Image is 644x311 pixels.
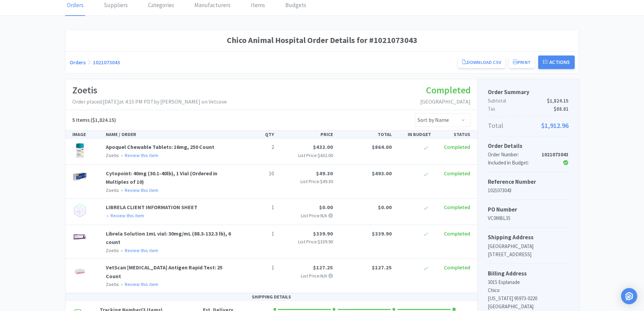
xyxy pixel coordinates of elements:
[70,131,103,138] div: IMAGE
[542,151,569,158] strong: 1021073043
[458,57,505,68] a: Download CSV
[554,105,569,113] span: $88.81
[280,272,333,280] p: List Price: N/A
[378,204,392,210] span: $0.00
[106,213,110,219] span: •
[238,131,277,138] div: QTY
[240,229,274,238] p: 1
[106,204,197,210] span: LIBRELA CLIENT INFORMATION SHEET
[120,152,124,158] span: •
[372,170,392,177] span: $493.00
[111,213,144,219] a: Review this item
[444,204,470,210] span: Completed
[106,170,217,185] a: Cytopoint: 40mg (30.1-40lb), 1 Vial (Ordered in Multiples of 10)
[444,143,470,150] span: Completed
[72,116,116,125] h5: ($1,824.15)
[72,229,87,244] img: 5fc0bacdf7044390bfa1595b82cb9775_593236.jpeg
[106,187,119,193] span: Zoetis
[488,242,569,259] p: [GEOGRAPHIC_DATA] [STREET_ADDRESS]
[313,230,333,237] span: $339.90
[106,247,119,253] span: Zoetis
[488,177,569,186] h5: Reference Number
[316,170,333,177] span: $49.30
[318,152,333,158] span: $432.00
[488,294,569,311] p: [US_STATE] 95973-0220 [GEOGRAPHIC_DATA]
[320,178,333,184] span: $49.30
[277,131,336,138] div: PRICE
[106,264,222,280] a: VetScan [MEDICAL_DATA] Antigen Rapid Test: 25 Count
[319,204,333,210] span: $0.00
[70,34,575,47] h1: Chico Animal Hospital Order Details for #1021073043
[240,263,274,272] p: 1
[280,238,333,245] p: List Price:
[72,169,87,184] img: d68059bb95f34f6ca8f79a017dff92f3_527055.jpeg
[120,281,124,287] span: •
[72,116,90,123] span: 5 Items
[420,97,471,106] p: [GEOGRAPHIC_DATA]
[547,97,569,105] span: $1,824.15
[372,230,392,237] span: $339.90
[488,233,569,242] h5: Shipping Address
[488,186,569,195] p: 1021073043
[509,57,535,68] button: Print
[488,141,569,151] h5: Order Details
[70,59,86,66] a: Orders
[488,278,569,286] p: 3015 Esplanade
[125,187,158,193] a: Review this item
[240,143,274,152] p: 2
[280,152,333,159] p: List Price:
[72,83,227,98] h1: Zoetis
[336,131,395,138] div: TOTAL
[280,178,333,185] p: List Price:
[106,143,214,150] a: Apoquel Chewable Tablets: 16mg, 250 Count
[106,230,231,246] a: Librela Solution 1mL vial: 30mg/mL (88.3-132.3 lb), 6 count
[240,169,274,178] p: 10
[444,264,470,271] span: Completed
[488,151,542,159] div: Order Number:
[372,264,392,271] span: $127.25
[488,120,569,131] p: Total
[72,143,87,158] img: fc146469712d45738f4d6797b6cd308c_598477.png
[106,152,119,158] span: Zoetis
[120,247,124,253] span: •
[426,84,471,96] span: Completed
[621,288,637,304] div: Open Intercom Messenger
[103,131,238,138] div: NAME / ORDER
[434,131,473,138] div: STATUS
[318,239,333,245] span: $339.90
[72,97,227,106] p: Order placed: [DATE] at 4:15 PM PDT by [PERSON_NAME] on Vetcove
[488,105,569,113] p: Tax
[488,97,569,105] p: Subtotal
[444,230,470,237] span: Completed
[488,159,542,167] div: Included in Budget:
[444,170,470,177] span: Completed
[488,269,569,278] h5: Billing Address
[372,143,392,150] span: $864.00
[488,88,569,97] h5: Order Summary
[125,247,158,253] a: Review this item
[93,59,120,66] a: 1021073043
[72,203,87,218] img: no_image.png
[66,293,477,301] div: SHIPPING DETAILS
[541,120,569,131] span: $1,912.96
[120,187,124,193] span: •
[313,143,333,150] span: $432.00
[125,281,158,287] a: Review this item
[313,264,333,271] span: $127.25
[125,152,158,158] a: Review this item
[72,263,87,278] img: b2ce0cb8cca24ad0a6d4800ea5ad41e6_369043.jpeg
[106,281,119,287] span: Zoetis
[538,55,575,69] button: Actions
[488,205,569,214] h5: PO Number
[240,203,274,212] p: 1
[488,286,569,294] p: Chico
[395,131,434,138] div: IN BUDGET
[280,212,333,219] p: List Price: N/A
[488,214,569,222] p: VC0MBL35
